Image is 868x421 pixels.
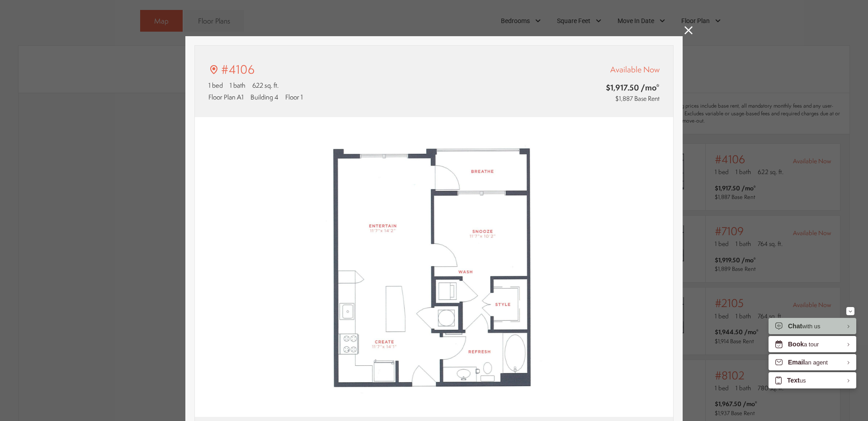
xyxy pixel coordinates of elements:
span: Floor 1 [285,92,303,102]
span: Available Now [610,64,660,75]
p: #4106 [221,61,255,78]
span: $1,887 Base Rent [615,94,660,103]
span: 1 bath [230,80,245,90]
span: $1,917.50 /mo* [555,82,660,93]
span: Floor Plan A1 [208,92,244,102]
img: #4106 - 1 bedroom floor plan layout with 1 bathroom and 622 square feet [195,117,673,417]
span: 1 bed [208,80,223,90]
span: Building 4 [250,92,278,102]
span: 622 sq. ft. [252,80,278,90]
